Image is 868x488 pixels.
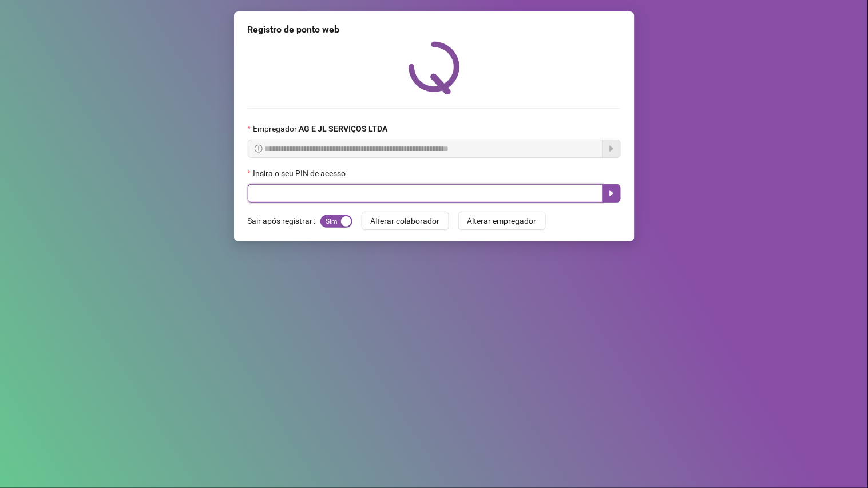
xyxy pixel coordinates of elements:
[362,212,449,230] button: Alterar colaborador
[467,215,537,227] span: Alterar empregador
[607,189,616,198] span: caret-right
[248,167,353,180] label: Insira o seu PIN de acesso
[458,212,546,230] button: Alterar empregador
[253,122,387,135] span: Empregador :
[299,124,387,133] strong: AG E JL SERVIÇOS LTDA
[248,23,621,37] div: Registro de ponto web
[255,145,263,153] span: info-circle
[248,212,320,230] label: Sair após registrar
[371,215,440,227] span: Alterar colaborador
[409,41,460,94] img: QRPoint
